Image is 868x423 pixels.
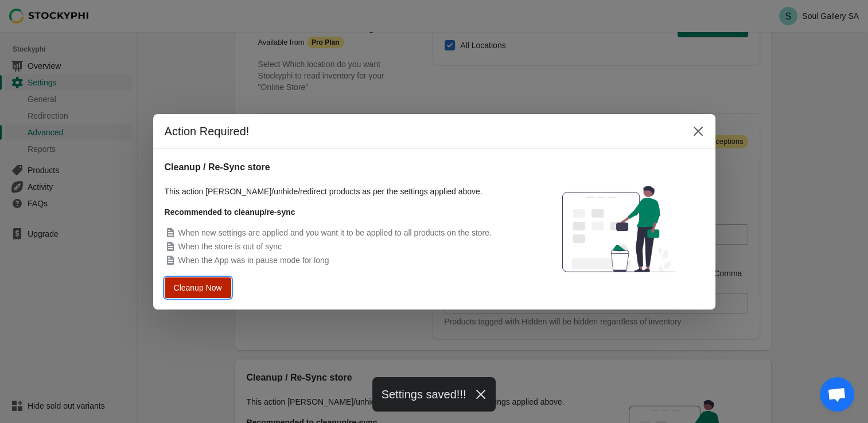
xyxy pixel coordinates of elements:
[165,186,522,197] p: This action [PERSON_NAME]/unhide/redirect products as per the settings applied above.
[178,242,282,251] span: When the store is out of sync
[165,160,522,174] h2: Cleanup / Re-Sync store
[372,377,496,412] div: Settings saved!!!
[178,256,329,265] span: When the App was in pause mode for long
[178,228,492,237] span: When new settings are applied and you want it to be applied to all products on the store.
[168,278,228,297] button: Cleanup Now
[688,121,709,142] button: Close
[165,123,676,139] h2: Action Required!
[176,283,219,292] span: Cleanup Now
[165,207,295,217] strong: Recommended to cleanup/re-sync
[820,377,854,412] a: Open chat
